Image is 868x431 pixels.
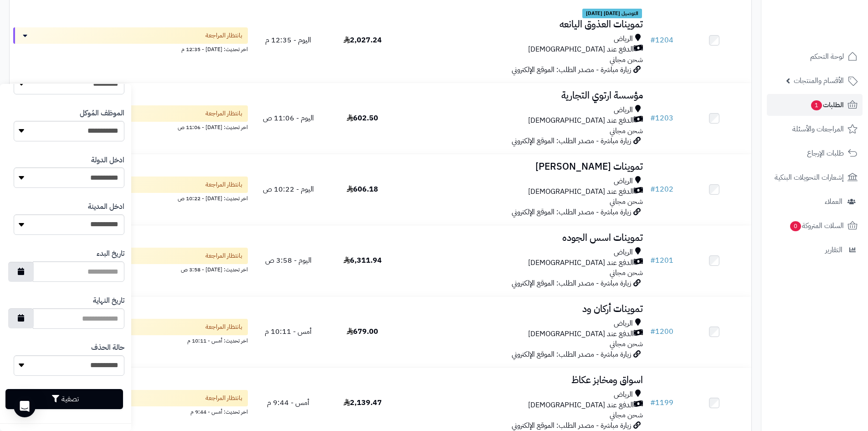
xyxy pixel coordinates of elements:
[88,202,124,212] label: ادخل المدينة
[614,105,633,115] span: الرياض
[650,35,655,46] span: #
[512,278,631,289] span: زيارة مباشرة - مصدر الطلب: الموقع الإلكتروني
[650,184,673,195] a: #1202
[205,322,242,332] span: بانتظار المراجعة
[97,249,124,259] label: تاريخ البدء
[403,161,643,172] h3: تموينات [PERSON_NAME]
[347,184,378,195] span: 606.18
[650,326,673,337] a: #1200
[610,54,643,65] span: شحن مجاني
[650,113,673,124] a: #1203
[265,35,311,46] span: اليوم - 12:35 م
[344,35,382,46] span: 2,027.24
[13,44,248,53] div: اخر تحديث: [DATE] - 12:35 م
[614,247,633,258] span: الرياض
[91,155,124,166] label: ادخل الدولة
[263,113,314,124] span: اليوم - 11:06 ص
[610,125,643,136] span: شحن مجاني
[810,50,844,63] span: لوحة التحكم
[403,375,643,385] h3: اسواق ومخابز عكاظ
[344,397,382,408] span: 2,139.47
[767,142,863,164] a: طلبات الإرجاع
[265,326,312,337] span: أمس - 10:11 م
[205,394,242,403] span: بانتظار المراجعة
[528,115,634,126] span: الدفع عند [DEMOGRAPHIC_DATA]
[825,244,842,256] span: التقارير
[650,255,655,266] span: #
[5,389,123,409] button: تصفية
[610,196,643,207] span: شحن مجاني
[806,26,859,45] img: logo-2.png
[528,400,634,410] span: الدفع عند [DEMOGRAPHIC_DATA]
[650,184,655,195] span: #
[767,239,863,261] a: التقارير
[789,219,844,232] span: السلات المتروكة
[790,221,801,231] span: 0
[528,44,634,55] span: الدفع عند [DEMOGRAPHIC_DATA]
[610,338,643,349] span: شحن مجاني
[767,46,863,68] a: لوحة التحكم
[267,397,309,408] span: أمس - 9:44 م
[512,349,631,360] span: زيارة مباشرة - مصدر الطلب: الموقع الإلكتروني
[205,180,242,189] span: بانتظار المراجعة
[650,255,673,266] a: #1201
[614,318,633,329] span: الرياض
[512,64,631,75] span: زيارة مباشرة - مصدر الطلب: الموقع الإلكتروني
[528,187,634,197] span: الدفع عند [DEMOGRAPHIC_DATA]
[403,233,643,243] h3: تموينات اسس الجوده
[614,389,633,400] span: الرياض
[807,147,844,160] span: طلبات الإرجاع
[403,19,643,30] h3: تموينات العذوق اليانعه
[205,251,242,260] span: بانتظار المراجعة
[811,100,822,110] span: 1
[767,118,863,140] a: المراجعات والأسئلة
[610,410,643,421] span: شحن مجاني
[610,267,643,278] span: شحن مجاني
[767,166,863,188] a: إشعارات التحويلات البنكية
[512,135,631,146] span: زيارة مباشرة - مصدر الطلب: الموقع الإلكتروني
[650,397,673,408] a: #1199
[205,109,242,118] span: بانتظار المراجعة
[512,207,631,218] span: زيارة مباشرة - مصدر الطلب: الموقع الإلكتروني
[794,74,844,87] span: الأقسام والمنتجات
[528,258,634,268] span: الدفع عند [DEMOGRAPHIC_DATA]
[528,329,634,339] span: الدفع عند [DEMOGRAPHIC_DATA]
[205,31,242,40] span: بانتظار المراجعة
[265,255,312,266] span: اليوم - 3:58 ص
[767,94,863,116] a: الطلبات1
[775,171,844,184] span: إشعارات التحويلات البنكية
[767,215,863,237] a: السلات المتروكة0
[403,90,643,101] h3: مؤسسة ارتوي التجارية
[792,123,844,135] span: المراجعات والأسئلة
[263,184,314,195] span: اليوم - 10:22 ص
[650,35,673,46] a: #1204
[403,304,643,314] h3: تموينات أركان ود
[614,34,633,44] span: الرياض
[650,326,655,337] span: #
[80,108,124,119] label: الموظف المُوكل
[767,191,863,213] a: العملاء
[614,176,633,187] span: الرياض
[91,343,124,353] label: حالة الحذف
[347,113,378,124] span: 602.50
[650,113,655,124] span: #
[344,255,382,266] span: 6,311.94
[14,395,36,417] div: Open Intercom Messenger
[347,326,378,337] span: 679.00
[512,420,631,431] span: زيارة مباشرة - مصدر الطلب: الموقع الإلكتروني
[825,195,842,208] span: العملاء
[810,99,844,111] span: الطلبات
[650,397,655,408] span: #
[93,296,124,306] label: تاريخ النهاية
[582,9,642,19] span: التوصيل [DATE] [DATE]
